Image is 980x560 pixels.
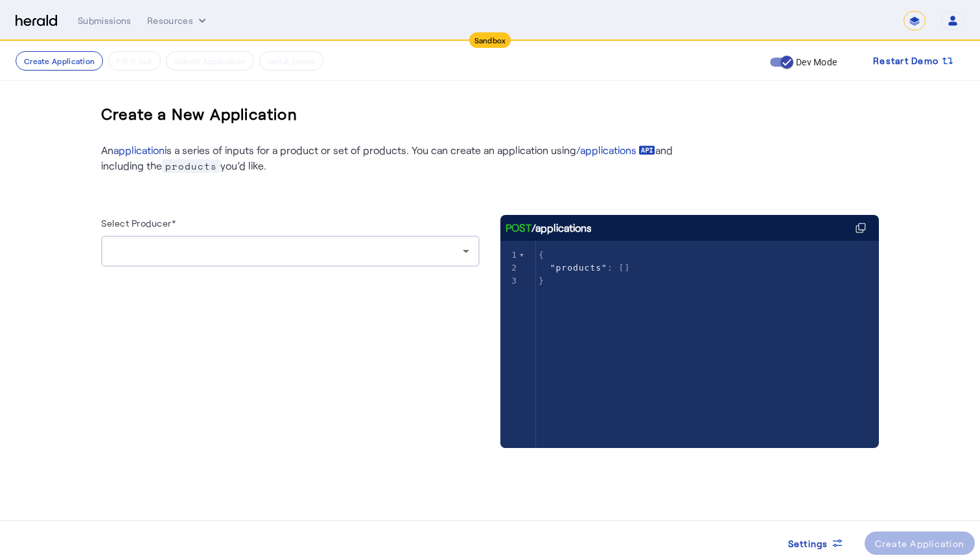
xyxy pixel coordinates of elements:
p: An is a series of inputs for a product or set of products. You can create an application using an... [101,142,684,174]
button: Resources dropdown menu [147,14,209,27]
div: /applications [506,220,592,236]
button: Settings [778,532,854,555]
button: Fill it Out [108,51,160,71]
img: Herald Logo [16,15,57,27]
a: application [113,144,165,156]
label: Select Producer* [101,218,176,229]
label: Dev Mode [793,56,837,69]
span: { [539,250,544,260]
herald-code-block: /applications [500,215,879,422]
div: Submissions [78,14,132,27]
div: Sandbox [469,32,511,48]
span: : [] [539,263,630,273]
h3: Create a New Application [101,93,297,135]
button: Get A Quote [259,51,323,71]
button: Submit Application [166,51,254,71]
div: 2 [500,262,519,274]
span: POST [506,220,531,236]
span: Settings [788,537,828,550]
a: /applications [576,142,655,158]
span: "products" [550,263,607,273]
button: Restart Demo [863,49,964,73]
span: Restart Demo [873,53,939,69]
div: 1 [500,249,519,262]
button: Create Application [16,51,103,71]
span: products [162,159,220,173]
span: } [539,276,544,286]
div: 3 [500,274,519,287]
